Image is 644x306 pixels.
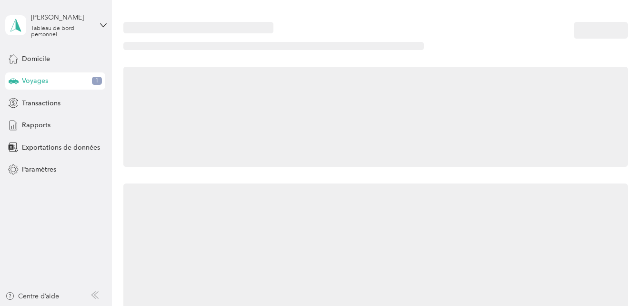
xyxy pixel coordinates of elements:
iframe: Everlance-gr Chat Button Frame [591,253,644,306]
span: Rapports [22,120,50,130]
div: [PERSON_NAME] [31,12,91,22]
span: Paramètres [22,164,56,174]
span: Exportations de données [22,143,100,153]
span: Voyages [22,76,48,86]
div: Tableau de bord personnel [31,26,97,38]
button: Centre d’aide [5,291,59,301]
font: Centre d’aide [18,291,59,301]
span: Transactions [22,98,60,108]
span: Domicile [22,54,50,64]
span: 1 [92,77,102,85]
